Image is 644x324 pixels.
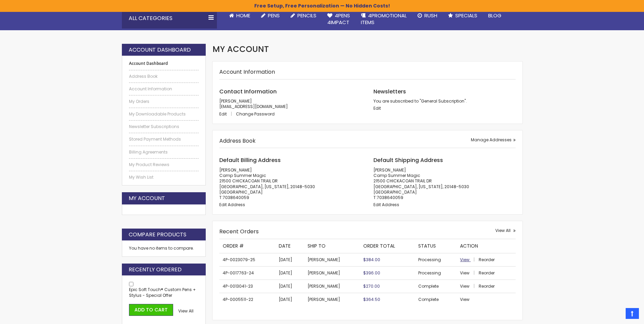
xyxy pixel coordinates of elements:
[129,231,186,238] strong: Compare Products
[415,267,457,280] td: Processing
[495,228,511,233] span: View All
[219,267,275,280] td: 4P-0017763-24
[297,12,316,19] span: Pencils
[355,8,412,30] a: 4PROMOTIONALITEMS
[373,167,516,200] address: [PERSON_NAME] Camp Summer Magic 21500 CHICKACOAN TRAIL DR [GEOGRAPHIC_DATA], [US_STATE], 20148-50...
[129,287,196,298] a: Epic Soft Touch® Custom Pens + Stylus - Special Offer
[415,280,457,293] td: Complete
[129,74,199,79] a: Address Book
[460,270,470,276] span: View
[322,8,355,30] a: 4Pens4impact
[275,280,304,293] td: [DATE]
[460,270,478,276] a: View
[304,253,360,266] td: [PERSON_NAME]
[457,239,515,253] th: Action
[373,88,406,95] span: Newsletters
[361,12,407,26] span: 4PROMOTIONAL ITEMS
[471,137,512,143] span: Manage Addresses
[129,111,199,117] a: My Downloadable Products
[219,156,281,164] span: Default Billing Address
[219,68,275,76] strong: Account Information
[219,111,227,117] span: Edit
[304,293,360,306] td: [PERSON_NAME]
[373,202,399,208] a: Edit Address
[373,98,516,104] p: You are subscribed to "General Subscription".
[479,283,495,289] a: Reorder
[219,253,275,266] td: 4P-0023079-25
[129,99,199,104] a: My Orders
[373,105,381,111] a: Edit
[129,86,199,92] a: Account Information
[178,308,194,314] a: View All
[479,257,495,263] a: Reorder
[129,61,199,66] strong: Account Dashboard
[275,293,304,306] td: [DATE]
[129,175,199,180] a: My Wish List
[275,239,304,253] th: Date
[129,137,199,142] a: Stored Payment Methods
[460,296,470,302] a: View
[129,195,165,202] strong: My Account
[122,240,206,256] div: You have no items to compare.
[443,8,483,23] a: Specials
[588,306,644,324] iframe: Google Customer Reviews
[219,111,235,117] a: Edit
[219,88,277,95] span: Contact Information
[213,43,269,55] span: My Account
[304,239,360,253] th: Ship To
[129,304,173,316] button: Add to Cart
[219,239,275,253] th: Order #
[415,293,457,306] td: Complete
[363,296,380,302] span: $364.50
[424,12,437,19] span: Rush
[415,253,457,266] td: Processing
[460,283,470,289] span: View
[460,257,470,263] span: View
[363,270,380,276] span: $396.00
[360,239,415,253] th: Order Total
[495,228,516,233] a: View All
[415,239,457,253] th: Status
[219,167,362,200] address: [PERSON_NAME] Camp Summer Magic 21500 CHICKACOAN TRAIL DR [GEOGRAPHIC_DATA], [US_STATE], 20148-50...
[219,228,259,235] strong: Recent Orders
[488,12,501,19] span: Blog
[129,149,199,155] a: Billing Agreements
[134,306,168,313] span: Add to Cart
[363,257,380,263] span: $384.00
[483,8,507,23] a: Blog
[285,8,322,23] a: Pencils
[224,8,256,23] a: Home
[363,283,380,289] span: $270.00
[373,156,443,164] span: Default Shipping Address
[219,98,362,109] p: [PERSON_NAME] [EMAIL_ADDRESS][DOMAIN_NAME]
[268,12,280,19] span: Pens
[460,257,478,263] a: View
[219,280,275,293] td: 4P-0013041-23
[129,124,199,129] a: Newsletter Subscriptions
[304,280,360,293] td: [PERSON_NAME]
[129,162,199,167] a: My Product Reviews
[223,195,249,200] a: 7038640059
[129,266,182,273] strong: Recently Ordered
[236,111,275,117] a: Change Password
[129,46,191,54] strong: Account Dashboard
[479,270,495,276] a: Reorder
[256,8,285,23] a: Pens
[471,137,516,143] a: Manage Addresses
[460,283,478,289] a: View
[219,293,275,306] td: 4P-0005511-22
[377,195,403,200] a: 7038640059
[327,12,350,26] span: 4Pens 4impact
[219,202,245,208] a: Edit Address
[455,12,477,19] span: Specials
[122,8,217,29] div: All Categories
